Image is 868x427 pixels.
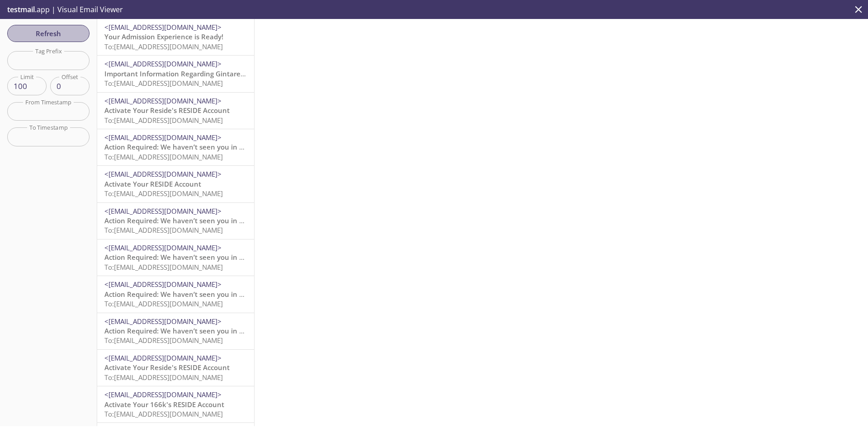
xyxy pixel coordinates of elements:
[104,106,230,115] span: Activate Your Reside's RESIDE Account
[104,216,327,225] span: Action Required: We haven’t seen you in your Reside account lately!
[104,263,223,272] span: To: [EMAIL_ADDRESS][DOMAIN_NAME]
[104,336,223,345] span: To: [EMAIL_ADDRESS][DOMAIN_NAME]
[97,129,254,165] div: <[EMAIL_ADDRESS][DOMAIN_NAME]>Action Required: We haven’t seen you in your Reside account lately!...
[104,69,344,78] span: Important Information Regarding Gintare Test's Admission to ACME 2019
[104,409,223,418] span: To: [EMAIL_ADDRESS][DOMAIN_NAME]
[104,152,223,161] span: To: [EMAIL_ADDRESS][DOMAIN_NAME]
[104,79,223,88] span: To: [EMAIL_ADDRESS][DOMAIN_NAME]
[97,276,254,312] div: <[EMAIL_ADDRESS][DOMAIN_NAME]>Action Required: We haven’t seen you in your Reside account lately!...
[7,5,35,14] span: testmail
[104,290,327,299] span: Action Required: We haven’t seen you in your Reside account lately!
[104,96,222,105] span: <[EMAIL_ADDRESS][DOMAIN_NAME]>
[104,400,224,409] span: Activate Your 166k's RESIDE Account
[104,116,223,125] span: To: [EMAIL_ADDRESS][DOMAIN_NAME]
[104,373,223,382] span: To: [EMAIL_ADDRESS][DOMAIN_NAME]
[104,169,222,178] span: <[EMAIL_ADDRESS][DOMAIN_NAME]>
[97,19,254,55] div: <[EMAIL_ADDRESS][DOMAIN_NAME]>Your Admission Experience is Ready!To:[EMAIL_ADDRESS][DOMAIN_NAME]
[104,179,201,188] span: Activate Your RESIDE Account
[104,326,327,335] span: Action Required: We haven’t seen you in your Reside account lately!
[97,350,254,386] div: <[EMAIL_ADDRESS][DOMAIN_NAME]>Activate Your Reside's RESIDE AccountTo:[EMAIL_ADDRESS][DOMAIN_NAME]
[97,166,254,202] div: <[EMAIL_ADDRESS][DOMAIN_NAME]>Activate Your RESIDE AccountTo:[EMAIL_ADDRESS][DOMAIN_NAME]
[104,142,327,151] span: Action Required: We haven’t seen you in your Reside account lately!
[97,313,254,349] div: <[EMAIL_ADDRESS][DOMAIN_NAME]>Action Required: We haven’t seen you in your Reside account lately!...
[104,280,222,289] span: <[EMAIL_ADDRESS][DOMAIN_NAME]>
[104,299,223,308] span: To: [EMAIL_ADDRESS][DOMAIN_NAME]
[104,363,230,372] span: Activate Your Reside's RESIDE Account
[104,23,222,32] span: <[EMAIL_ADDRESS][DOMAIN_NAME]>
[104,353,222,362] span: <[EMAIL_ADDRESS][DOMAIN_NAME]>
[104,253,327,262] span: Action Required: We haven’t seen you in your Reside account lately!
[104,225,223,235] span: To: [EMAIL_ADDRESS][DOMAIN_NAME]
[97,56,254,92] div: <[EMAIL_ADDRESS][DOMAIN_NAME]>Important Information Regarding Gintare Test's Admission to ACME 20...
[104,32,223,41] span: Your Admission Experience is Ready!
[97,93,254,129] div: <[EMAIL_ADDRESS][DOMAIN_NAME]>Activate Your Reside's RESIDE AccountTo:[EMAIL_ADDRESS][DOMAIN_NAME]
[104,189,223,198] span: To: [EMAIL_ADDRESS][DOMAIN_NAME]
[14,28,82,39] span: Refresh
[7,25,90,42] button: Refresh
[97,203,254,239] div: <[EMAIL_ADDRESS][DOMAIN_NAME]>Action Required: We haven’t seen you in your Reside account lately!...
[104,42,223,51] span: To: [EMAIL_ADDRESS][DOMAIN_NAME]
[97,386,254,422] div: <[EMAIL_ADDRESS][DOMAIN_NAME]>Activate Your 166k's RESIDE AccountTo:[EMAIL_ADDRESS][DOMAIN_NAME]
[104,317,222,326] span: <[EMAIL_ADDRESS][DOMAIN_NAME]>
[97,239,254,276] div: <[EMAIL_ADDRESS][DOMAIN_NAME]>Action Required: We haven’t seen you in your Reside account lately!...
[104,133,222,142] span: <[EMAIL_ADDRESS][DOMAIN_NAME]>
[104,206,222,216] span: <[EMAIL_ADDRESS][DOMAIN_NAME]>
[104,243,222,252] span: <[EMAIL_ADDRESS][DOMAIN_NAME]>
[104,59,222,68] span: <[EMAIL_ADDRESS][DOMAIN_NAME]>
[104,390,222,399] span: <[EMAIL_ADDRESS][DOMAIN_NAME]>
